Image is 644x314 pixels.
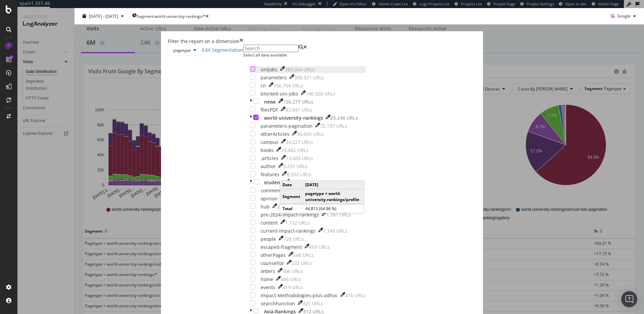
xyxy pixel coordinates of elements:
div: 8,532 URLs [287,171,311,178]
div: 532 URLs [291,260,312,267]
div: 13,603 URLs [286,155,313,162]
div: Impact-Methodologies-plus-adhoc [261,292,338,299]
div: 1,152 URLs [285,220,310,226]
div: opinion [261,195,278,202]
div: 506 URLs [282,268,303,275]
div: escaped-fragment [261,244,302,250]
div: 36,659 URLs [297,131,324,138]
div: parameters-pagination [261,123,313,129]
div: 140,500 URLs [306,90,335,97]
div: times [239,38,243,45]
div: 659 URLs [309,244,330,250]
div: events [261,284,275,291]
button: pagetype [168,45,202,55]
div: pre-2024-impact-rankings [261,211,319,218]
a: Edit Segmentation [202,47,243,53]
span: Segment: world-university-rankings/* [137,13,206,19]
div: 2,794 URLs [277,203,302,210]
div: features [261,171,279,178]
div: 321 URLs [303,300,323,307]
div: 8,384 URLs [289,179,314,186]
div: 24,227 URLs [286,139,313,146]
div: 416 URLs [345,292,366,299]
td: Segment [280,189,303,204]
div: counsellor [261,260,284,267]
div: campus [261,139,278,146]
div: filesPDF [261,107,278,113]
div: content [261,220,278,226]
div: books [261,147,274,154]
div: 383,054 URLs [285,66,315,73]
td: Date [280,181,303,189]
div: blocked-uni-jobs [261,90,298,97]
div: 308,921 URLs [294,74,324,81]
input: Search [243,45,299,52]
div: searchFunction [261,300,295,307]
div: 548 URLs [293,252,314,259]
div: Open Intercom Messenger [621,291,637,307]
div: cn [261,82,266,89]
div: comment [261,187,282,194]
td: Total [280,204,303,213]
span: pagetype [173,47,191,53]
div: otherPages [261,252,286,259]
td: [DATE] [303,181,364,189]
div: Filter the report on a dimension [168,38,239,45]
span: Google [617,13,631,19]
div: home [261,276,273,283]
div: otherArticles [261,131,289,138]
div: 446 URLs [281,276,301,283]
div: 419 URLs [283,284,303,291]
div: student [264,179,282,186]
div: 9,231 URLs [283,163,308,170]
div: .articles [261,155,278,162]
div: people [261,236,276,242]
div: 72,197 URLs [320,123,347,129]
div: world-university-rankings [264,115,323,121]
div: unijobs [261,66,277,73]
div: current-impact-rankings [261,228,316,234]
div: news [264,99,276,105]
div: Select all data available [243,52,372,58]
div: 1,361 URLs [326,211,351,218]
span: [DATE] - [DATE] [89,13,118,19]
td: 44,813 (64.96 %) [303,204,364,213]
div: 126,277 URLs [283,99,313,105]
div: 14,462 URLs [281,147,308,154]
div: 1,140 URLs [323,228,347,234]
div: 83,248 URLs [330,115,358,121]
div: 156,704 URLs [273,82,303,89]
div: parameters [261,74,287,81]
td: pagetype = world-university-rankings/profile [303,189,364,204]
div: letters [261,268,275,275]
div: hub [261,203,270,210]
div: 728 URLs [283,236,304,242]
div: 83,841 URLs [285,107,313,113]
div: author [261,163,276,170]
